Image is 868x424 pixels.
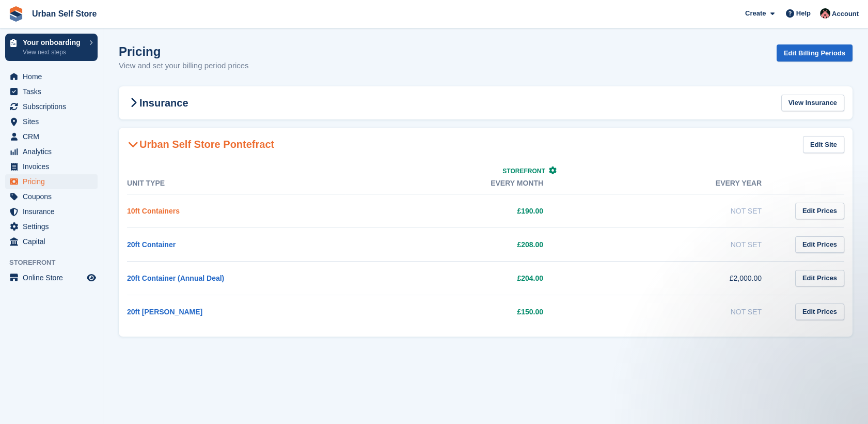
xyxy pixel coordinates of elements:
[5,204,98,219] a: menu
[127,173,345,194] th: Unit Type
[345,295,564,328] td: £150.00
[5,129,98,144] a: menu
[345,228,564,261] td: £208.00
[9,258,103,268] span: Storefront
[5,34,98,61] a: Your onboarding View next steps
[781,95,844,112] a: View Insurance
[832,9,859,19] span: Account
[127,240,176,249] a: 20ft Container
[23,204,85,219] span: Insurance
[345,261,564,295] td: £204.00
[5,99,98,114] a: menu
[23,234,85,249] span: Capital
[502,168,557,175] a: Storefront
[5,219,98,234] a: menu
[127,308,202,316] a: 20ft [PERSON_NAME]
[5,189,98,204] a: menu
[127,138,274,150] h2: Urban Self Store Pontefract
[23,39,84,46] p: Your onboarding
[23,270,85,285] span: Online Store
[5,144,98,159] a: menu
[803,136,844,153] a: Edit Site
[28,5,101,22] a: Urban Self Store
[795,236,844,253] a: Edit Prices
[5,84,98,99] a: menu
[5,114,98,129] a: menu
[23,69,85,84] span: Home
[5,159,98,174] a: menu
[119,44,249,58] h1: Pricing
[796,8,811,19] span: Help
[5,270,98,285] a: menu
[23,159,85,174] span: Invoices
[502,168,545,175] span: Storefront
[23,99,85,114] span: Subscriptions
[564,295,782,328] td: Not Set
[23,219,85,234] span: Settings
[127,207,180,215] a: 10ft Containers
[795,270,844,287] a: Edit Prices
[23,129,85,144] span: CRM
[795,203,844,220] a: Edit Prices
[5,174,98,189] a: menu
[564,228,782,261] td: Not Set
[127,274,224,282] a: 20ft Container (Annual Deal)
[5,69,98,84] a: menu
[345,194,564,228] td: £190.00
[23,48,84,57] p: View next steps
[23,189,85,204] span: Coupons
[85,271,98,284] a: Preview store
[5,234,98,249] a: menu
[127,97,188,109] h2: Insurance
[8,6,24,22] img: stora-icon-8386f47178a22dfd0bd8f6a31ec36ba5ce8667c1dd55bd0f319d3a0aa187defe.svg
[564,261,782,295] td: £2,000.00
[23,144,85,159] span: Analytics
[745,8,766,19] span: Create
[23,114,85,129] span: Sites
[777,44,853,62] a: Edit Billing Periods
[795,304,844,321] a: Edit Prices
[564,173,782,194] th: Every year
[23,84,85,99] span: Tasks
[564,194,782,228] td: Not Set
[820,8,830,19] img: Josh Marshall
[345,173,564,194] th: Every month
[119,60,249,72] p: View and set your billing period prices
[23,174,85,189] span: Pricing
